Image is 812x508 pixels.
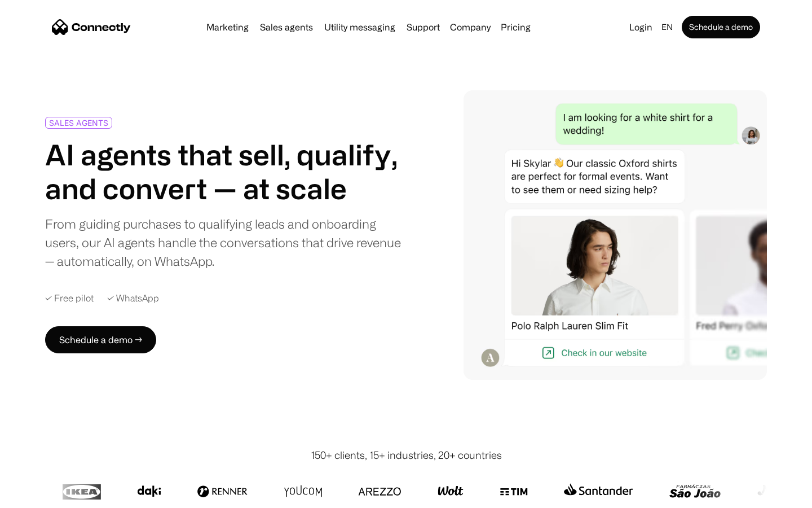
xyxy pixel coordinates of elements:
[402,23,444,32] a: Support
[320,23,400,32] a: Utility messaging
[682,16,760,38] a: Schedule a demo
[45,214,401,270] div: From guiding purchases to qualifying leads and onboarding users, our AI agents handle the convers...
[661,19,673,35] div: en
[23,488,68,504] ul: Language list
[202,23,253,32] a: Marketing
[311,448,502,463] div: 150+ clients, 15+ industries, 20+ countries
[625,19,657,35] a: Login
[657,19,679,35] div: en
[45,326,156,353] a: Schedule a demo →
[11,487,68,504] aside: Language selected: English
[107,293,159,304] div: ✓ WhatsApp
[450,19,491,35] div: Company
[496,23,535,32] a: Pricing
[49,119,108,127] div: SALES AGENTS
[45,138,401,205] h1: AI agents that sell, qualify, and convert — at scale
[52,19,131,36] a: home
[45,293,94,304] div: ✓ Free pilot
[447,19,494,35] div: Company
[255,23,317,32] a: Sales agents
